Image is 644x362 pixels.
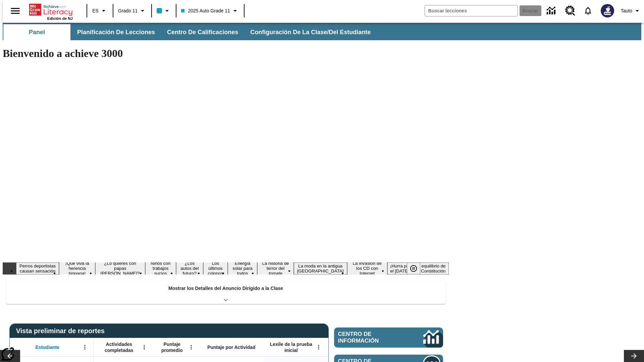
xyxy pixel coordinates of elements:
span: Puntaje promedio [156,341,188,353]
img: Avatar [601,4,614,17]
span: Edición de NJ [47,16,73,20]
button: Planificación de lecciones [72,24,160,40]
button: Abrir menú [80,342,90,352]
a: Centro de información [543,2,561,20]
button: Diapositiva 7 Energía solar para todos [228,260,258,277]
button: Pausar [407,262,420,275]
a: Portada [29,3,73,16]
button: Diapositiva 5 ¿Los autos del futuro? [176,260,203,277]
a: Centro de recursos, Se abrirá en una pestaña nueva. [561,2,579,20]
button: Diapositiva 1 Perros deportistas causan sensación [16,262,59,275]
div: Subbarra de navegación [3,24,377,40]
span: 2025 Auto Grade 11 [181,7,230,14]
span: Centro de información [338,331,401,344]
a: Centro de información [334,327,443,348]
button: Diapositiva 12 El equilibrio de la Constitución [413,262,449,275]
button: Perfil/Configuración [618,5,644,17]
div: Mostrar los Detalles del Anuncio Dirigido a la Clase [6,281,445,304]
button: El color de la clase es azul claro. Cambiar el color de la clase. [154,5,174,17]
button: Diapositiva 2 ¡Que viva la herencia hispana! [59,260,95,277]
button: Lenguaje: ES, Selecciona un idioma [89,5,111,17]
button: Abrir menú [314,342,324,352]
span: Lexile de la prueba inicial [267,341,316,353]
span: Vista preliminar de reportes [16,327,108,335]
h1: Bienvenido a achieve 3000 [3,47,449,60]
button: Panel [3,24,70,40]
input: Buscar campo [425,5,518,16]
button: Clase: 2025 Auto Grade 11, Selecciona una clase [178,5,241,17]
div: Portada [29,2,73,20]
a: Notificaciones [579,2,597,19]
p: Mostrar los Detalles del Anuncio Dirigido a la Clase [168,285,283,292]
div: Subbarra de navegación [3,23,641,40]
button: Configuración de la clase/del estudiante [245,24,376,40]
button: Diapositiva 4 Niños con trabajos sucios [145,260,176,277]
button: Centro de calificaciones [162,24,244,40]
button: Escoja un nuevo avatar [597,2,618,19]
span: Actividades completadas [97,341,141,353]
button: Abrir el menú lateral [5,1,25,21]
button: Diapositiva 9 La moda en la antigua Roma [294,262,347,275]
button: Carrusel de lecciones, seguir [624,350,644,362]
button: Abrir menú [139,342,149,352]
span: Tauto [621,7,632,14]
button: Grado: Grado 11, Elige un grado [115,5,149,17]
button: Diapositiva 11 ¡Hurra por el Día de la Constitución! [387,262,413,275]
span: Grado 11 [118,7,138,14]
button: Diapositiva 3 ¿Lo quieres con papas fritas? [95,260,145,277]
button: Diapositiva 6 Los últimos colonos [203,260,228,277]
span: Estudiante [36,344,60,350]
span: Puntaje por Actividad [207,344,255,350]
div: Pausar [407,262,427,275]
span: ES [92,7,99,14]
button: Diapositiva 10 La invasión de los CD con Internet [347,260,387,277]
button: Diapositiva 8 La historia de terror del tomate [257,260,293,277]
button: Abrir menú [186,342,196,352]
